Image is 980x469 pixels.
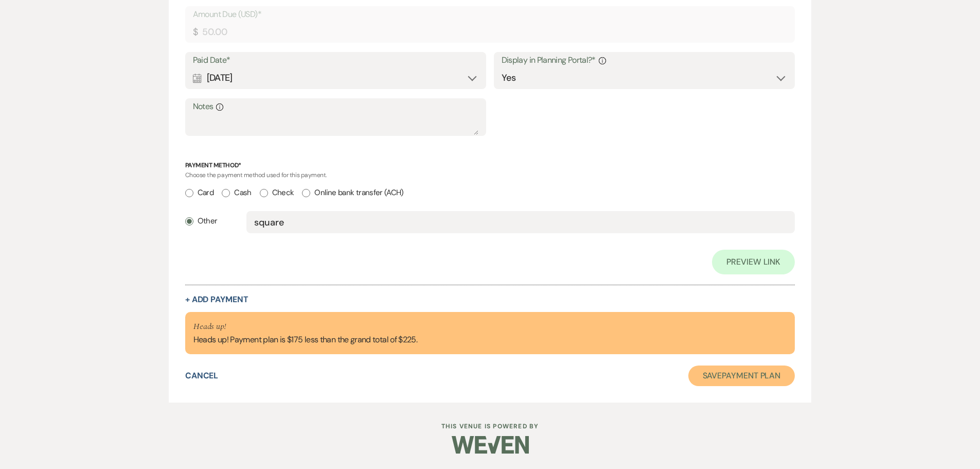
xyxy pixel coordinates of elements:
button: + Add Payment [185,296,248,304]
label: Card [185,186,213,200]
a: Preview Link [712,250,795,274]
input: Cash [222,189,230,197]
label: Notes [193,99,479,114]
img: Weven Logo [452,427,529,463]
label: Online bank transfer (ACH) [302,186,403,200]
input: Online bank transfer (ACH) [302,189,310,197]
input: Check [260,189,268,197]
div: Heads up! Payment plan is $175 less than the grand total of $225. [193,320,417,346]
button: SavePayment Plan [688,366,795,386]
label: Check [260,186,294,200]
label: Amount Due (USD)* [193,7,788,22]
div: [DATE] [193,68,479,88]
input: Card [185,189,193,197]
label: Other [185,214,218,228]
div: $ [193,25,198,39]
label: Cash [222,186,251,200]
button: Cancel [185,372,219,380]
input: Other [185,217,193,225]
label: Paid Date* [193,53,479,68]
p: Payment Method* [185,161,795,170]
p: Heads up! [193,320,417,334]
label: Display in Planning Portal?* [502,53,788,68]
span: Choose the payment method used for this payment. [185,171,327,179]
